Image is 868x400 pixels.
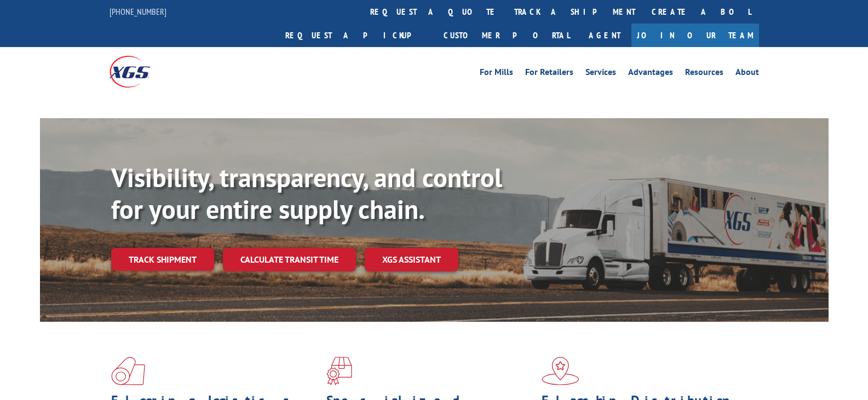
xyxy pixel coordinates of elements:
a: Calculate transit time [223,248,356,271]
a: Customer Portal [435,24,578,47]
a: Request a pickup [277,24,435,47]
a: For Retailers [525,68,573,80]
a: About [735,68,759,80]
b: Visibility, transparency, and control for your entire supply chain. [111,160,502,226]
a: Track shipment [111,248,214,271]
img: xgs-icon-flagship-distribution-model-red [542,357,579,385]
a: Advantages [628,68,673,80]
a: Join Our Team [631,24,759,47]
img: xgs-icon-total-supply-chain-intelligence-red [111,357,145,385]
a: For Mills [480,68,513,80]
a: Agent [578,24,631,47]
a: Resources [685,68,723,80]
a: [PHONE_NUMBER] [110,6,166,17]
a: XGS ASSISTANT [365,248,458,271]
img: xgs-icon-focused-on-flooring-red [326,357,352,385]
a: Services [585,68,616,80]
